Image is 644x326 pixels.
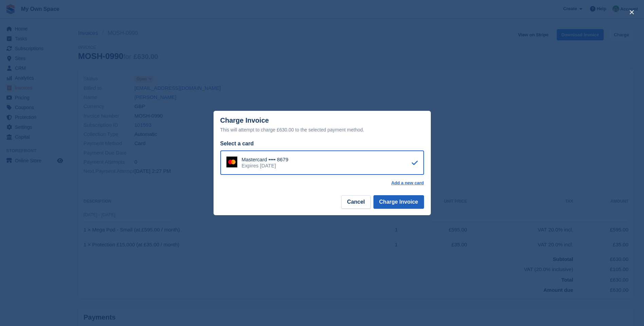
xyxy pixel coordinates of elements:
button: Charge Invoice [373,195,424,209]
div: Charge Invoice [220,117,424,134]
div: This will attempt to charge £630.00 to the selected payment method. [220,126,424,134]
button: Cancel [341,195,370,209]
button: close [626,7,637,18]
div: Expires [DATE] [242,163,289,169]
a: Add a new card [391,180,424,186]
div: Select a card [220,140,424,148]
div: Mastercard •••• 8679 [242,157,289,163]
img: Mastercard Logo [226,157,237,167]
